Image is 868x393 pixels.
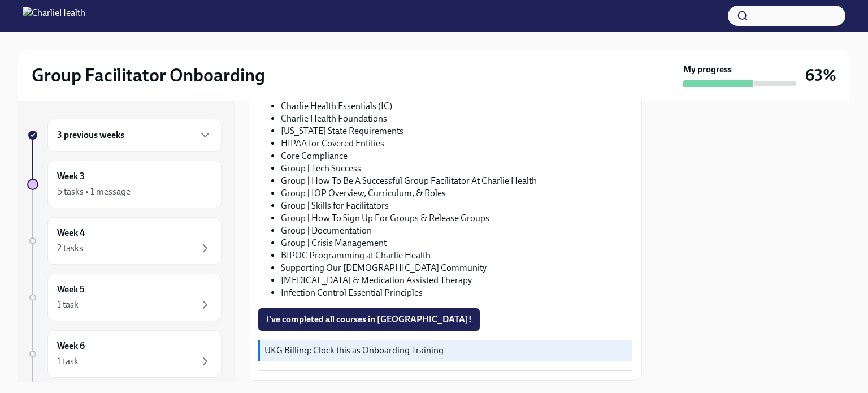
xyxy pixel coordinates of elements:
strong: My progress [683,63,732,76]
li: Charlie Health Foundations [281,113,632,125]
span: I've completed all courses in [GEOGRAPHIC_DATA]! [266,314,472,325]
li: [MEDICAL_DATA] & Medication Assisted Therapy [281,274,632,287]
p: UKG Billing: Clock this as Onboarding Training [264,344,628,357]
div: 1 task [57,355,79,368]
a: Week 61 task [27,330,222,378]
a: Week 35 tasks • 1 message [27,161,222,208]
li: Group | Crisis Management [281,237,632,249]
div: 3 previous weeks [47,119,222,152]
img: CharlieHealth [23,7,85,25]
h6: Week 4 [57,227,85,239]
div: 5 tasks • 1 message [57,185,131,198]
li: Group | How To Be A Successful Group Facilitator At Charlie Health [281,175,632,187]
li: Supporting Our [DEMOGRAPHIC_DATA] Community [281,262,632,274]
li: Group | How To Sign Up For Groups & Release Groups [281,212,632,224]
li: Group | Skills for Facilitators [281,200,632,212]
div: 2 tasks [57,242,83,254]
li: Core Compliance [281,150,632,162]
li: [US_STATE] State Requirements [281,125,632,137]
li: BIPOC Programming at Charlie Health [281,249,632,262]
a: Week 51 task [27,274,222,321]
li: Group | Documentation [281,224,632,237]
h6: Week 3 [57,170,85,183]
li: Group | IOP Overview, Curriculum, & Roles [281,187,632,200]
li: HIPAA for Covered Entities [281,137,632,150]
h6: Week 5 [57,283,85,296]
div: 1 task [57,299,79,311]
h6: Week 6 [57,340,85,352]
h3: 63% [805,65,836,85]
h6: 3 previous weeks [57,129,124,141]
button: I've completed all courses in [GEOGRAPHIC_DATA]! [258,308,480,331]
li: Charlie Health Essentials (IC) [281,100,632,113]
a: Week 42 tasks [27,217,222,265]
li: Infection Control Essential Principles [281,287,632,299]
li: Group | Tech Success [281,162,632,175]
h2: Group Facilitator Onboarding [32,64,265,87]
